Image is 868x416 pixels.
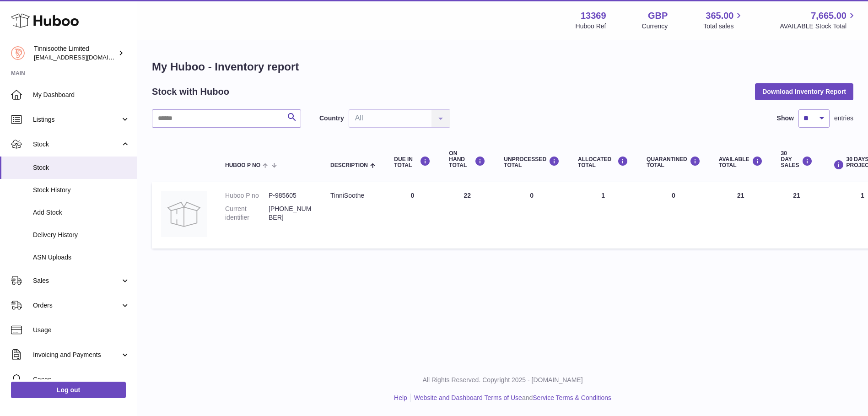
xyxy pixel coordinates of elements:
[576,22,606,31] div: Huboo Ref
[703,22,744,31] span: Total sales
[269,191,312,200] dd: P-985605
[33,115,120,124] span: Listings
[330,162,368,168] span: Description
[648,10,668,22] strong: GBP
[504,156,560,168] div: UNPROCESSED Total
[33,208,130,217] span: Add Stock
[225,191,269,200] dt: Huboo P no
[269,205,312,222] dd: [PHONE_NUMBER]
[33,91,130,99] span: My Dashboard
[34,54,135,61] span: [EMAIL_ADDRESS][DOMAIN_NAME]
[569,182,637,249] td: 1
[647,156,701,168] div: QUARANTINED Total
[642,22,668,31] div: Currency
[706,10,733,22] span: 365.00
[33,375,130,384] span: Cases
[225,162,260,168] span: Huboo P no
[330,191,376,200] div: TinniSoothe
[780,22,857,31] span: AVAILABLE Stock Total
[533,394,611,401] a: Service Terms & Conditions
[777,114,794,123] label: Show
[152,59,853,74] h1: My Huboo - Inventory report
[710,182,772,249] td: 21
[33,351,120,359] span: Invoicing and Payments
[772,182,822,249] td: 21
[33,276,120,285] span: Sales
[440,182,495,249] td: 22
[703,10,744,31] a: 365.00 Total sales
[781,151,813,169] div: 30 DAY SALES
[811,10,846,22] span: 7,665.00
[33,140,120,149] span: Stock
[319,114,344,123] label: Country
[33,163,130,172] span: Stock
[33,253,130,262] span: ASN Uploads
[449,151,485,169] div: ON HAND Total
[581,10,606,22] strong: 13369
[495,182,569,249] td: 0
[33,231,130,239] span: Delivery History
[225,205,269,222] dt: Current identifier
[834,114,853,123] span: entries
[33,186,130,194] span: Stock History
[755,83,853,100] button: Download Inventory Report
[33,326,130,335] span: Usage
[152,86,229,98] h2: Stock with Huboo
[145,376,861,384] p: All Rights Reserved. Copyright 2025 - [DOMAIN_NAME]
[672,192,675,199] span: 0
[578,156,628,168] div: ALLOCATED Total
[33,301,120,310] span: Orders
[719,156,763,168] div: AVAILABLE Total
[394,156,431,168] div: DUE IN TOTAL
[11,382,126,398] a: Log out
[414,394,522,401] a: Website and Dashboard Terms of Use
[780,10,857,31] a: 7,665.00 AVAILABLE Stock Total
[161,191,207,237] img: product image
[34,44,116,62] div: Tinnisoothe Limited
[11,46,25,60] img: team@tinnisoothe.com
[385,182,440,249] td: 0
[394,394,407,401] a: Help
[411,394,611,402] li: and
